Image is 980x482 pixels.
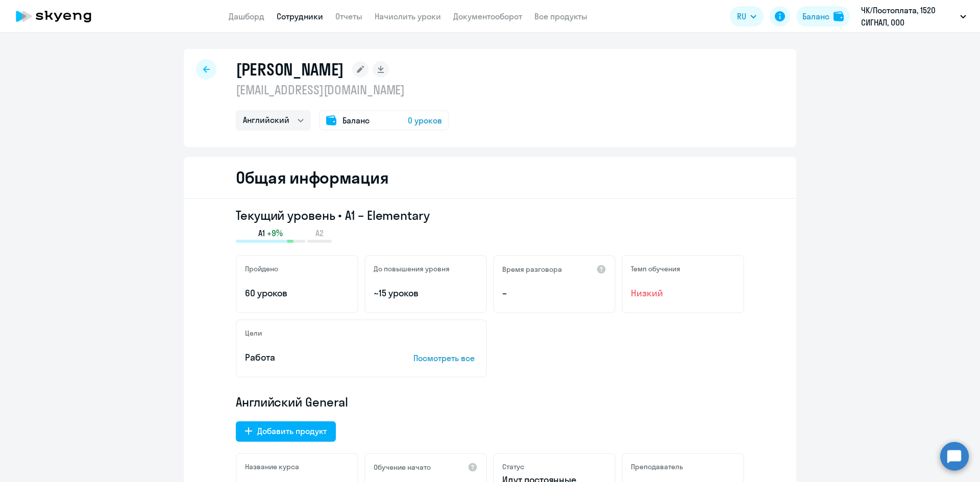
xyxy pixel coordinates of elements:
[342,114,370,126] span: Баланс
[236,207,744,223] h3: Текущий уровень • A1 – Elementary
[245,264,278,273] h5: Пройдено
[730,6,764,27] button: RU
[413,352,478,364] p: Посмотреть все
[236,421,336,442] button: Добавить продукт
[236,59,344,80] h1: [PERSON_NAME]
[834,11,844,21] img: balance
[737,10,746,22] span: RU
[236,167,388,188] h2: Общая информация
[236,394,348,410] span: Английский General
[245,287,349,300] p: 60 уроков
[534,11,587,21] a: Все продукты
[374,463,431,472] h5: Обучение начато
[277,11,323,21] a: Сотрудники
[374,264,450,273] h5: До повышения уровня
[856,4,971,29] button: ЧК/Постоплата, 1520 СИГНАЛ, ООО
[802,10,829,22] div: Баланс
[502,462,524,471] h5: Статус
[453,11,522,21] a: Документооборот
[408,114,442,126] span: 0 уроков
[229,11,264,21] a: Дашборд
[236,82,449,98] p: [EMAIL_ADDRESS][DOMAIN_NAME]
[631,264,680,273] h5: Темп обучения
[258,227,265,239] span: A1
[374,287,478,300] p: ~15 уроков
[245,351,382,364] p: Работа
[245,328,262,338] h5: Цели
[375,11,441,21] a: Начислить уроки
[631,462,683,471] h5: Преподаватель
[502,265,562,274] h5: Время разговора
[502,287,606,300] p: –
[315,227,324,239] span: A2
[861,4,956,29] p: ЧК/Постоплата, 1520 СИГНАЛ, ООО
[257,425,327,437] div: Добавить продукт
[335,11,362,21] a: Отчеты
[796,6,850,27] button: Балансbalance
[267,227,283,239] span: +9%
[631,287,735,300] span: Низкий
[245,462,299,471] h5: Название курса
